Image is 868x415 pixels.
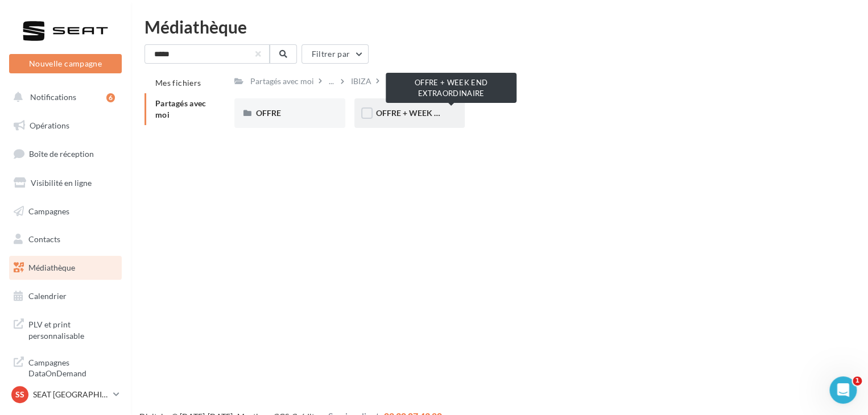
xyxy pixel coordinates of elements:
div: Médiathèque [144,18,854,35]
span: Contacts [28,234,60,244]
a: Opérations [7,114,124,138]
span: OFFRE [256,108,281,118]
a: Boîte de réception [7,142,124,166]
p: SEAT [GEOGRAPHIC_DATA][PERSON_NAME] [33,389,109,400]
div: IBIZA [351,76,371,87]
a: Campagnes DataOnDemand [7,350,124,384]
div: Partagés avec moi [250,76,314,87]
span: Médiathèque [28,263,75,272]
span: Partagés avec moi [155,98,206,119]
span: SS [15,389,24,400]
span: Campagnes DataOnDemand [28,355,117,379]
span: Notifications [30,92,76,102]
span: OFFRE + WEEK END EXTRAORDINAIRE [376,108,521,118]
a: Médiathèque [7,256,124,280]
span: Visibilité en ligne [31,178,92,188]
span: PLV et print personnalisable [28,317,117,341]
a: Visibilité en ligne [7,171,124,195]
button: Filtrer par [301,44,369,64]
span: Calendrier [28,291,67,301]
span: Mes fichiers [155,78,201,88]
div: ... [326,73,336,89]
a: Calendrier [7,284,124,308]
a: Contacts [7,227,124,251]
div: 6 [106,93,115,102]
button: Notifications 6 [7,85,119,109]
a: PLV et print personnalisable [7,312,124,346]
span: Campagnes [28,206,69,215]
iframe: Intercom live chat [829,376,857,404]
span: Boîte de réception [29,149,94,159]
div: OFFRE + WEEK END EXTRAORDINAIRE [386,73,516,103]
button: Nouvelle campagne [9,54,122,73]
a: SS SEAT [GEOGRAPHIC_DATA][PERSON_NAME] [9,384,122,405]
span: 1 [853,376,862,385]
a: Campagnes [7,200,124,223]
span: Opérations [30,121,69,130]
